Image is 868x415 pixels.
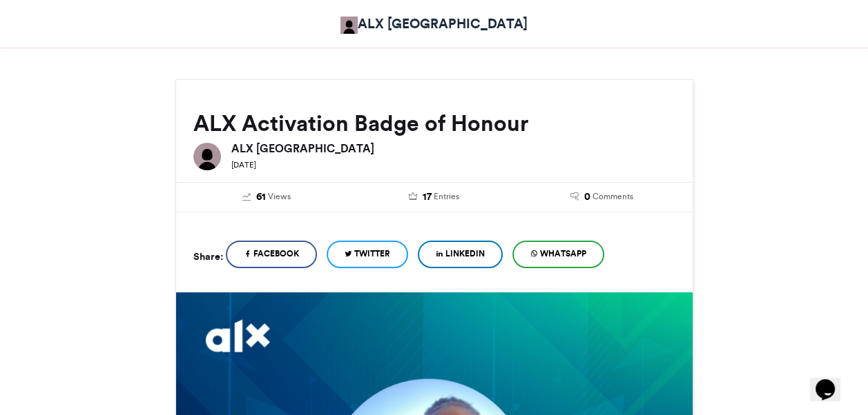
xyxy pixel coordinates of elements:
[268,190,291,203] span: Views
[253,247,299,260] span: Facebook
[810,360,854,401] iframe: chat widget
[360,190,508,205] a: 17 Entries
[226,241,317,268] a: Facebook
[512,241,604,268] a: WhatsApp
[592,190,633,203] span: Comments
[528,190,675,205] a: 0 Comments
[193,190,340,205] a: 61 Views
[445,247,485,260] span: LinkedIn
[231,160,256,170] small: [DATE]
[327,241,408,268] a: Twitter
[193,111,675,136] h2: ALX Activation Badge of Honour
[584,190,590,205] span: 0
[423,190,432,205] span: 17
[193,143,221,170] img: ALX Africa
[354,247,390,260] span: Twitter
[540,247,586,260] span: WhatsApp
[418,241,503,268] a: LinkedIn
[434,190,459,203] span: Entries
[340,14,528,34] a: ALX [GEOGRAPHIC_DATA]
[256,190,266,205] span: 61
[231,143,675,154] h6: ALX [GEOGRAPHIC_DATA]
[193,247,223,265] h5: Share:
[340,17,358,34] img: ALX Africa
